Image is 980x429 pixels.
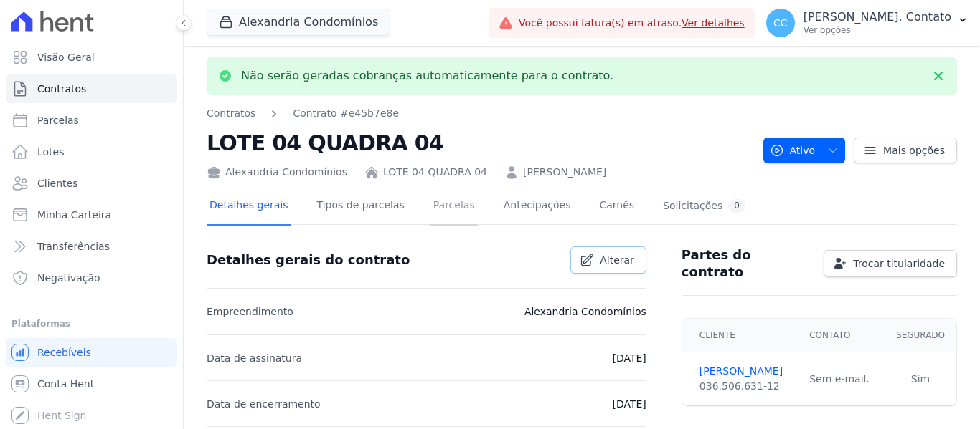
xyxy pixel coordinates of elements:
[207,106,399,121] nav: Breadcrumb
[801,319,885,352] th: Contato
[854,138,957,163] a: Mais opções
[430,188,478,226] a: Parcelas
[600,253,634,267] span: Alterar
[6,43,177,72] a: Visão Geral
[37,271,100,285] span: Negativação
[207,251,410,269] h3: Detalhes gerais do contrato
[37,377,94,391] span: Conta Hent
[773,18,788,28] span: CC
[207,106,752,121] nav: Breadcrumb
[660,188,748,226] a: Solicitações0
[37,113,79,127] span: Parcelas
[682,319,801,352] th: Cliente
[853,256,945,271] span: Trocar titularidade
[6,370,177,398] a: Conta Hent
[6,232,177,261] a: Transferências
[6,338,177,367] a: Recebíveis
[755,3,980,43] button: CC [PERSON_NAME]. Contato Ver opções
[207,106,255,121] a: Contratos
[37,145,65,159] span: Lotes
[37,50,95,64] span: Visão Geral
[293,106,399,121] a: Contrato #e45b7e8e
[763,138,846,163] button: Ativo
[207,350,302,367] p: Data de assinatura
[207,188,291,226] a: Detalhes gerais
[570,246,646,274] a: Alterar
[523,165,606,180] a: [PERSON_NAME]
[6,169,177,198] a: Clientes
[37,82,86,96] span: Contratos
[885,319,956,352] th: Segurado
[804,24,951,36] p: Ver opções
[682,246,812,281] h3: Partes do contrato
[6,264,177,292] a: Negativação
[728,199,745,213] div: 0
[501,188,574,226] a: Antecipações
[524,303,646,320] p: Alexandria Condomínios
[314,188,407,226] a: Tipos de parcelas
[37,208,111,222] span: Minha Carteira
[6,138,177,166] a: Lotes
[11,315,171,332] div: Plataformas
[241,69,613,83] p: Não serão geradas cobranças automaticamente para o contrato.
[207,127,752,159] h2: LOTE 04 QUADRA 04
[596,188,637,226] a: Carnês
[682,17,745,29] a: Ver detalhes
[383,165,487,180] a: LOTE 04 QUADRA 04
[883,143,945,158] span: Mais opções
[885,352,956,406] td: Sim
[801,352,885,406] td: Sem e-mail.
[207,303,293,320] p: Empreendimento
[663,199,745,213] div: Solicitações
[6,74,177,103] a: Contratos
[699,364,792,379] a: [PERSON_NAME]
[519,16,745,31] span: Você possui fatura(s) em atraso.
[612,395,646,413] p: [DATE]
[6,106,177,135] a: Parcelas
[6,201,177,229] a: Minha Carteira
[37,239,110,254] span: Transferências
[699,379,792,394] div: 036.506.631-12
[37,345,91,360] span: Recebíveis
[824,250,957,277] a: Trocar titularidade
[612,350,646,367] p: [DATE]
[770,138,816,163] span: Ativo
[804,10,951,24] p: [PERSON_NAME]. Contato
[207,9,390,36] button: Alexandria Condomínios
[207,165,347,180] div: Alexandria Condomínios
[37,176,77,191] span: Clientes
[207,395,321,413] p: Data de encerramento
